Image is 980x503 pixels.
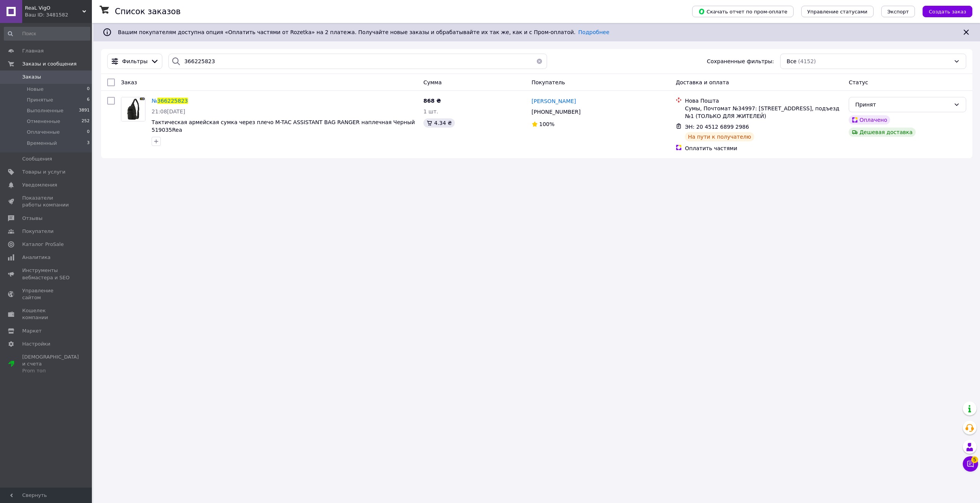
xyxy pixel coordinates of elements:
[22,74,41,80] span: Заказы
[855,100,951,109] div: Принят
[22,182,57,188] span: Уведомления
[79,107,90,114] span: 3891
[532,97,576,105] a: [PERSON_NAME]
[22,367,79,374] div: Prom топ
[801,6,874,17] button: Управление статусами
[22,156,52,162] span: Сообщения
[115,7,181,16] h1: Список заказов
[963,456,978,472] button: Чат с покупателем5
[152,98,157,104] span: №
[87,140,90,147] span: 3
[22,241,64,248] span: Каталог ProSale
[22,307,71,321] span: Кошелек компании
[423,108,438,115] span: 1 шт.
[121,97,145,121] img: Фото товару
[25,11,92,18] div: Ваш ID: 3481582
[423,118,455,128] div: 4.34 ₴
[22,341,50,347] span: Настройки
[887,9,909,15] span: Экспорт
[532,98,576,104] span: [PERSON_NAME]
[923,6,972,17] button: Создать заказ
[87,86,90,93] span: 0
[27,129,60,136] span: Оплаченные
[423,79,442,85] span: Сумма
[22,228,54,235] span: Покупатели
[122,57,147,65] span: Фильтры
[787,57,797,65] span: Все
[685,124,749,130] span: ЭН: 20 4512 6899 2986
[578,29,609,35] a: Подробнее
[22,267,71,281] span: Инструменты вебмастера и SEO
[539,121,555,127] span: 100%
[152,98,188,104] a: №366225823
[118,29,609,35] span: Вашим покупателям доступна опция «Оплатить частями от Rozetka» на 2 платежа. Получайте новые зака...
[971,456,978,463] span: 5
[152,119,415,133] a: Тактическая армейская сумка через плечо M-TAC ASSISTANT BAG RANGER наплечная Черный 519035Rea
[685,144,843,152] div: Оплатить частями
[532,54,547,69] button: Очистить
[168,54,547,69] input: Поиск по номеру заказа, ФИО покупателя, номеру телефона, Email, номеру накладной
[22,48,44,54] span: Главная
[87,97,90,103] span: 6
[25,5,82,11] span: ReaL VigO
[87,129,90,136] span: 0
[915,8,972,14] a: Создать заказ
[849,128,916,137] div: Дешевая доставка
[27,107,64,114] span: Выполненные
[22,254,51,261] span: Аналитика
[685,105,843,120] div: Сумы, Почтомат №34997: [STREET_ADDRESS], подъезд №1 (ТОЛЬКО ДЛЯ ЖИТЕЛЕЙ)
[27,97,53,103] span: Принятые
[532,79,565,85] span: Покупатель
[121,79,137,85] span: Заказ
[82,118,90,125] span: 252
[530,106,582,117] div: [PHONE_NUMBER]
[692,6,794,17] button: Скачать отчет по пром-оплате
[27,140,57,147] span: Временный
[685,97,843,105] div: Нова Пошта
[698,8,787,15] span: Скачать отчет по пром-оплате
[27,118,60,125] span: Отмененные
[27,86,44,93] span: Новые
[798,58,816,64] span: (4152)
[676,79,729,85] span: Доставка и оплата
[707,57,774,65] span: Сохраненные фильтры:
[4,27,90,41] input: Поиск
[22,195,71,208] span: Показатели работы компании
[152,108,185,115] span: 21:08[DATE]
[22,328,42,334] span: Маркет
[881,6,915,17] button: Экспорт
[157,98,188,104] span: 366225823
[423,98,441,104] span: 868 ₴
[22,215,42,222] span: Отзывы
[22,169,65,175] span: Товары и услуги
[849,79,868,85] span: Статус
[22,61,77,67] span: Заказы и сообщения
[929,9,966,15] span: Создать заказ
[685,132,754,141] div: На пути к получателю
[807,9,867,15] span: Управление статусами
[22,287,71,301] span: Управление сайтом
[849,115,890,125] div: Оплачено
[22,354,79,375] span: [DEMOGRAPHIC_DATA] и счета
